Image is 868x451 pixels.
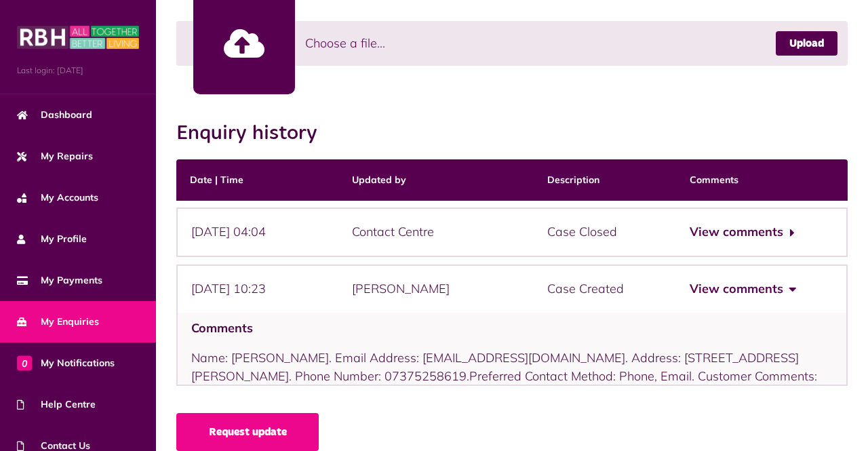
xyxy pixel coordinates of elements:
span: My Profile [17,232,87,246]
span: My Accounts [17,191,98,205]
img: MyRBH [17,24,139,51]
span: My Repairs [17,149,93,163]
span: Last login: [DATE] [17,64,139,77]
th: Date | Time [176,159,338,201]
span: My Notifications [17,356,115,370]
div: Contact Centre [338,208,534,257]
th: Updated by [338,159,534,201]
span: Help Centre [17,397,96,412]
div: Name: [PERSON_NAME]. Email Address: [EMAIL_ADDRESS][DOMAIN_NAME]. Address: [STREET_ADDRESS][PERSO... [176,313,848,385]
th: Comments [676,159,848,201]
div: [DATE] 04:04 [176,208,338,257]
a: Request update [176,413,319,451]
a: Upload [776,31,837,56]
button: View comments [690,279,795,299]
span: My Enquiries [17,315,99,329]
th: Description [534,159,676,201]
div: [DATE] 10:23 [176,264,338,314]
span: Dashboard [17,108,92,122]
span: 0 [17,355,32,370]
div: Case Closed [534,208,676,257]
h2: Enquiry history [176,121,331,146]
div: [PERSON_NAME] [338,264,534,314]
h4: Comments [191,321,833,336]
button: View comments [690,222,795,242]
span: My Payments [17,273,102,288]
div: Case Created [534,264,676,314]
span: Choose a file... [305,34,385,52]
